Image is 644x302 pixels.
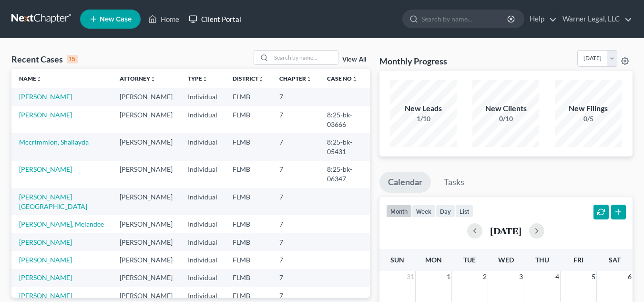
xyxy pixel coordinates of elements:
[188,75,208,82] a: Typeunfold_more
[390,256,404,264] span: Sun
[555,114,622,124] div: 0/5
[184,10,246,28] a: Client Portal
[386,205,412,218] button: month
[609,256,621,264] span: Sat
[180,161,225,188] td: Individual
[555,103,622,114] div: New Filings
[327,75,358,82] a: Case Nounfold_more
[554,271,560,282] span: 4
[19,165,72,173] a: [PERSON_NAME]
[379,55,447,67] h3: Monthly Progress
[143,10,184,28] a: Home
[272,233,319,251] td: 7
[412,205,436,218] button: week
[180,269,225,287] td: Individual
[100,16,132,23] span: New Case
[271,51,338,64] input: Search by name...
[180,251,225,269] td: Individual
[112,233,180,251] td: [PERSON_NAME]
[225,88,272,105] td: FLMB
[258,76,264,82] i: unfold_more
[19,292,72,300] a: [PERSON_NAME]
[272,106,319,133] td: 7
[472,103,539,114] div: New Clients
[272,161,319,188] td: 7
[573,256,583,264] span: Fri
[112,161,180,188] td: [PERSON_NAME]
[306,76,312,82] i: unfold_more
[202,76,208,82] i: unfold_more
[112,251,180,269] td: [PERSON_NAME]
[112,269,180,287] td: [PERSON_NAME]
[19,193,87,210] a: [PERSON_NAME][GEOGRAPHIC_DATA]
[19,220,104,228] a: [PERSON_NAME], Melandee
[225,188,272,215] td: FLMB
[535,256,549,264] span: Thu
[272,251,319,269] td: 7
[279,75,312,82] a: Chapterunfold_more
[319,133,369,160] td: 8:25-bk-05431
[120,75,156,82] a: Attorneyunfold_more
[19,273,72,281] a: [PERSON_NAME]
[225,161,272,188] td: FLMB
[225,215,272,233] td: FLMB
[498,256,514,264] span: Wed
[435,172,473,193] a: Tasks
[558,10,632,28] a: Warner Legal, LLC
[225,269,272,287] td: FLMB
[525,10,557,28] a: Help
[272,133,319,160] td: 7
[455,205,473,218] button: list
[112,106,180,133] td: [PERSON_NAME]
[180,106,225,133] td: Individual
[233,75,264,82] a: Districtunfold_more
[67,55,78,63] div: 15
[490,226,521,236] h2: [DATE]
[390,114,457,124] div: 1/10
[421,10,509,28] input: Search by name...
[225,106,272,133] td: FLMB
[390,103,457,114] div: New Leads
[272,188,319,215] td: 7
[112,188,180,215] td: [PERSON_NAME]
[225,233,272,251] td: FLMB
[463,256,476,264] span: Tue
[225,133,272,160] td: FLMB
[482,271,488,282] span: 2
[36,76,42,82] i: unfold_more
[19,111,72,119] a: [PERSON_NAME]
[379,172,431,193] a: Calendar
[19,93,72,101] a: [PERSON_NAME]
[19,138,89,146] a: Mccrimmion, Shallayda
[272,88,319,105] td: 7
[272,215,319,233] td: 7
[319,161,369,188] td: 8:25-bk-06347
[472,114,539,124] div: 0/10
[272,269,319,287] td: 7
[180,233,225,251] td: Individual
[180,215,225,233] td: Individual
[112,133,180,160] td: [PERSON_NAME]
[180,88,225,105] td: Individual
[591,271,596,282] span: 5
[112,88,180,105] td: [PERSON_NAME]
[436,205,455,218] button: day
[319,106,369,133] td: 8:25-bk-03666
[19,256,72,264] a: [PERSON_NAME]
[180,133,225,160] td: Individual
[446,271,451,282] span: 1
[352,76,358,82] i: unfold_more
[19,238,72,246] a: [PERSON_NAME]
[425,256,442,264] span: Mon
[225,251,272,269] td: FLMB
[150,76,156,82] i: unfold_more
[518,271,524,282] span: 3
[627,271,633,282] span: 6
[11,53,78,65] div: Recent Cases
[180,188,225,215] td: Individual
[19,75,42,82] a: Nameunfold_more
[342,56,366,63] a: View All
[406,271,415,282] span: 31
[112,215,180,233] td: [PERSON_NAME]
